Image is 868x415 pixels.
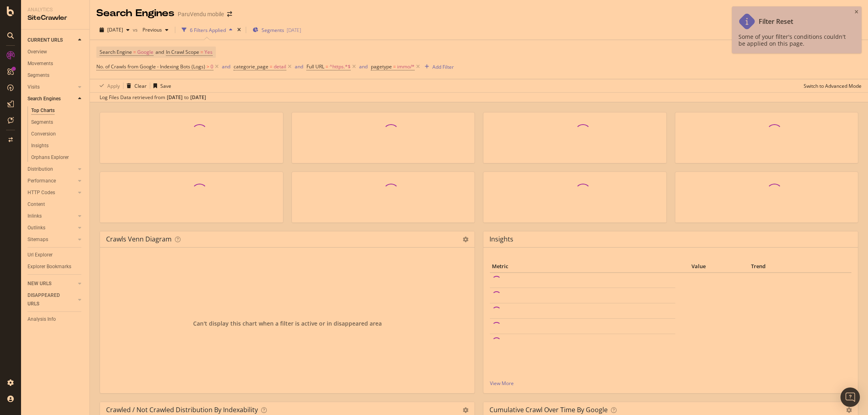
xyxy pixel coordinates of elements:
a: Top Charts [31,106,84,115]
button: 6 Filters Applied [179,23,236,36]
div: Apply [107,83,120,89]
span: = [270,63,272,70]
span: and [155,49,164,55]
div: [DATE] [190,94,206,101]
span: Google [137,47,153,58]
div: and [359,63,368,70]
h4: Crawls Venn Diagram [106,234,172,245]
i: Options [463,237,468,242]
button: Segments[DATE] [249,23,304,36]
button: Apply [96,79,120,92]
div: Outlinks [28,224,45,232]
span: Segments [262,27,284,34]
a: Inlinks [28,212,76,220]
a: Outlinks [28,224,76,232]
div: close toast [855,10,858,15]
span: Search Engine [100,49,132,55]
th: Value [675,260,708,273]
a: Url Explorer [28,251,84,259]
a: Visits [28,83,76,91]
div: and [222,63,230,70]
div: Search Engines [28,95,61,103]
div: Sitemaps [28,235,48,244]
div: Open Intercom Messenger [840,387,860,407]
div: Switch to Advanced Mode [804,83,862,89]
button: and [359,63,368,70]
span: No. of Crawls from Google - Indexing Bots (Logs) [96,63,205,70]
button: Previous [139,23,172,36]
a: CURRENT URLS [28,36,76,44]
a: Movements [28,59,84,68]
div: CURRENT URLS [28,36,63,44]
span: ^https.*$ [330,61,351,72]
div: Orphans Explorer [31,153,69,162]
div: Insights [31,142,49,150]
span: > [206,63,209,70]
button: Add Filter [421,62,454,72]
div: Movements [28,59,53,68]
span: Yes [204,47,213,58]
span: = [200,49,203,55]
div: Performance [28,177,56,185]
span: vs [133,26,139,33]
div: Some of your filter's conditions couldn't be applied on this page. [738,33,847,47]
button: [DATE] [96,23,133,36]
div: [DATE] [287,27,301,34]
div: HTTP Codes [28,188,55,197]
button: Clear [123,79,147,92]
div: Visits [28,83,40,91]
button: and [295,63,303,70]
div: SiteCrawler [28,13,83,23]
a: Search Engines [28,95,76,103]
a: DISAPPEARED URLS [28,291,76,308]
div: Segments [31,118,53,127]
span: = [133,49,136,55]
div: NEW URLS [28,279,51,288]
th: Metric [490,260,675,273]
a: Segments [28,71,84,80]
h4: Insights [489,234,513,245]
a: Explorer Bookmarks [28,263,84,271]
a: View More [490,380,851,387]
div: DISAPPEARED URLS [28,291,68,308]
div: Distribution [28,165,53,174]
div: Analytics [28,6,83,13]
div: Explorer Bookmarks [28,263,71,271]
a: NEW URLS [28,279,76,288]
span: immo/* [397,61,415,72]
div: times [236,26,243,34]
div: [DATE] [167,94,183,101]
div: Search Engines [96,6,174,20]
a: Insights [31,142,84,150]
span: Can't display this chart when a filter is active or in disappeared area [193,320,382,328]
a: Content [28,200,84,209]
i: Options [846,407,852,413]
a: Conversion [31,130,84,138]
div: ParuVendu mobile [178,10,224,18]
div: Url Explorer [28,251,53,259]
a: Segments [31,118,84,127]
span: = [393,63,396,70]
button: and [222,63,230,70]
span: = [325,63,328,70]
span: pagetype [371,63,392,70]
a: Performance [28,177,76,185]
div: Content [28,200,45,209]
a: Orphans Explorer [31,153,84,162]
div: Filter Reset [759,18,793,25]
div: arrow-right-arrow-left [227,11,232,17]
div: Analysis Info [28,315,56,324]
a: Sitemaps [28,235,76,244]
span: Previous [139,26,162,33]
button: Save [150,79,171,92]
div: and [295,63,303,70]
div: Conversion [31,130,56,138]
div: Clear [134,83,147,89]
a: Distribution [28,165,76,174]
div: Segments [28,71,49,80]
span: In Crawl Scope [166,49,199,55]
div: Add Filter [432,64,454,70]
a: Analysis Info [28,315,84,324]
div: Inlinks [28,212,42,220]
span: Full URL [306,63,324,70]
